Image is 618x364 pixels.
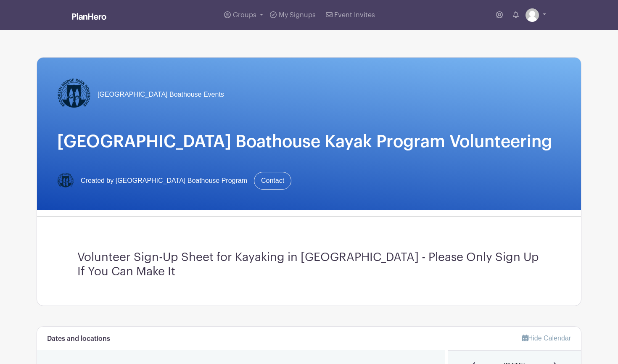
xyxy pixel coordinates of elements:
img: default-ce2991bfa6775e67f084385cd625a349d9dcbb7a52a09fb2fda1e96e2d18dcdb.png [526,8,539,22]
span: Event Invites [334,12,375,18]
h3: Volunteer Sign-Up Sheet for Kayaking in [GEOGRAPHIC_DATA] - Please Only Sign Up If You Can Make It [77,251,541,279]
img: Logo-Title.png [57,78,91,111]
span: My Signups [279,12,316,18]
span: Groups [233,12,256,18]
img: Logo-Title.png [57,172,74,189]
a: Hide Calendar [522,335,571,342]
img: logo_white-6c42ec7e38ccf1d336a20a19083b03d10ae64f83f12c07503d8b9e83406b4c7d.svg [72,13,106,20]
span: Created by [GEOGRAPHIC_DATA] Boathouse Program [81,176,247,186]
h6: Dates and locations [47,335,110,343]
h1: [GEOGRAPHIC_DATA] Boathouse Kayak Program Volunteering [57,132,561,152]
span: [GEOGRAPHIC_DATA] Boathouse Events [98,90,224,100]
a: Contact [254,172,291,190]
